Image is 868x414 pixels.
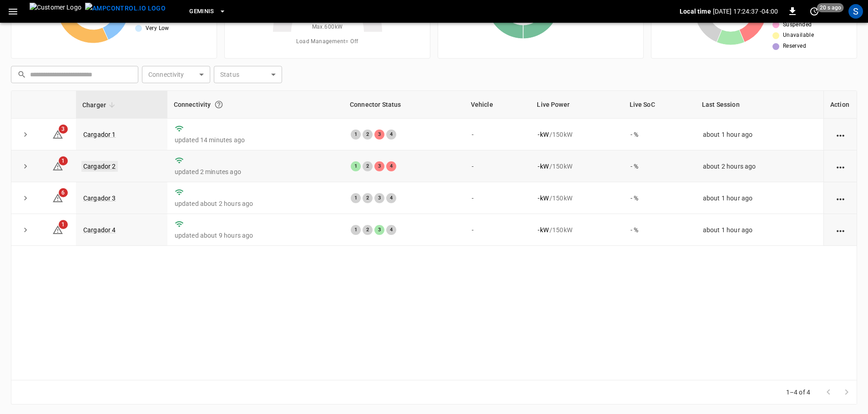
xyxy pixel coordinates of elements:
td: - % [623,182,696,214]
td: - [464,214,531,246]
div: 1 [351,193,361,203]
div: / 150 kW [538,225,616,234]
th: Live SoC [623,91,696,119]
p: - kW [538,225,548,234]
a: Cargador 2 [81,161,118,172]
span: Reserved [783,42,806,51]
button: expand row [19,160,32,173]
a: 1 [52,226,63,233]
div: action cell options [835,225,846,234]
div: 2 [363,130,373,140]
div: profile-icon [848,4,863,19]
div: 1 [351,225,361,235]
p: Local time [680,7,711,16]
div: / 150 kW [538,130,616,139]
span: 3 [59,125,68,134]
a: 6 [52,194,63,201]
th: Last Session [696,91,823,119]
a: 1 [52,162,63,169]
p: 1–4 of 4 [786,388,810,397]
a: 3 [52,130,63,137]
div: 4 [386,193,396,203]
button: Connection between the charger and our software. [211,96,227,113]
div: / 150 kW [538,194,616,203]
img: Customer Logo [30,3,81,20]
a: Cargador 3 [83,195,116,202]
th: Live Power [530,91,623,119]
div: 3 [374,225,384,235]
img: ampcontrol.io logo [85,3,166,14]
div: 1 [351,130,361,140]
div: 1 [351,161,361,171]
td: about 1 hour ago [696,214,823,246]
p: - kW [538,130,548,139]
span: Charger [82,100,118,110]
span: Load Management = Off [296,37,358,46]
div: 3 [374,193,384,203]
p: updated about 2 hours ago [175,199,336,208]
button: expand row [19,128,32,141]
div: 2 [363,225,373,235]
button: expand row [19,191,32,205]
button: Geminis [186,3,230,20]
span: 1 [59,156,68,165]
td: - [464,119,531,150]
span: 1 [59,220,68,229]
span: Very Low [146,24,169,33]
span: Geminis [189,6,214,17]
td: about 2 hours ago [696,150,823,182]
td: - % [623,214,696,246]
p: [DATE] 17:24:37 -04:00 [713,7,778,16]
span: Unavailable [783,31,814,40]
th: Action [823,91,857,119]
p: updated 2 minutes ago [175,167,336,176]
th: Connector Status [343,91,464,119]
td: about 1 hour ago [696,182,823,214]
button: expand row [19,223,32,237]
a: Cargador 4 [83,226,116,234]
p: updated 14 minutes ago [175,135,336,145]
span: Suspended [783,20,812,30]
div: 2 [363,161,373,171]
div: action cell options [835,162,846,171]
div: / 150 kW [538,162,616,171]
div: Connectivity [174,96,337,113]
a: Cargador 1 [83,131,116,138]
td: - % [623,119,696,150]
div: action cell options [835,194,846,203]
td: - [464,182,531,214]
p: - kW [538,194,548,203]
span: Max. 600 kW [312,23,343,32]
div: 4 [386,225,396,235]
div: 3 [374,161,384,171]
p: - kW [538,162,548,171]
div: 4 [386,130,396,140]
td: - % [623,150,696,182]
td: - [464,150,531,182]
div: 2 [363,193,373,203]
p: updated about 9 hours ago [175,231,336,240]
div: action cell options [835,130,846,139]
div: 4 [386,161,396,171]
td: about 1 hour ago [696,119,823,150]
span: 20 s ago [817,3,844,12]
button: set refresh interval [807,4,822,19]
div: 3 [374,130,384,140]
th: Vehicle [464,91,531,119]
span: 6 [59,188,68,197]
